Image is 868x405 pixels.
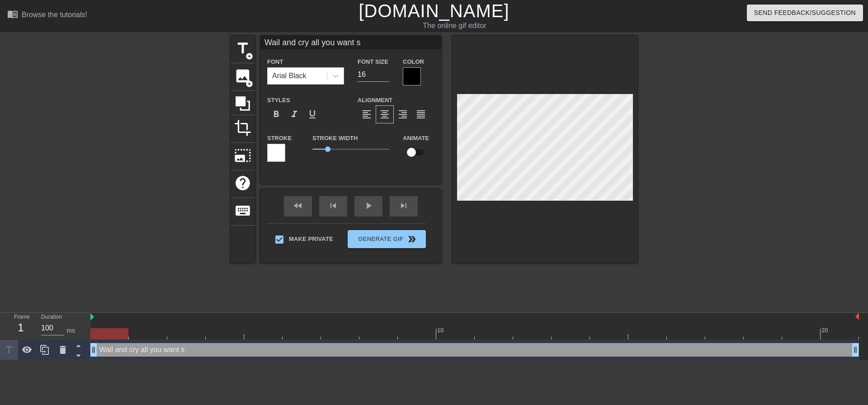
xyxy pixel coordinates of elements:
[379,109,390,120] span: format_align_center
[851,345,860,354] span: drag_handle
[14,320,28,336] div: 1
[415,109,426,120] span: format_align_justify
[41,315,62,320] label: Duration
[272,71,307,81] div: Arial Black
[351,234,422,245] span: Generate Gif
[234,119,251,137] span: crop
[234,67,251,85] span: image
[7,313,34,339] div: Frame
[397,109,408,120] span: format_align_right
[348,230,426,248] button: Generate Gif
[289,235,333,244] span: Make Private
[359,1,509,21] a: [DOMAIN_NAME]
[754,7,856,19] span: Send Feedback/Suggestion
[267,57,283,66] label: Font
[358,96,392,105] label: Alignment
[361,109,372,120] span: format_align_left
[234,147,251,164] span: photo_size_select_large
[267,96,290,105] label: Styles
[312,134,358,143] label: Stroke Width
[328,200,339,211] span: skip_previous
[271,109,282,120] span: format_bold
[747,5,863,21] button: Send Feedback/Suggestion
[267,134,292,143] label: Stroke
[7,9,18,19] span: menu_book
[292,200,303,211] span: fast_rewind
[234,174,251,192] span: help
[234,202,251,219] span: keyboard
[406,234,417,245] span: double_arrow
[403,57,424,66] label: Color
[89,345,98,354] span: drag_handle
[22,11,87,19] div: Browse the tutorials!
[358,57,388,66] label: Font Size
[821,326,830,335] div: 20
[294,20,615,31] div: The online gif editor
[855,313,859,320] img: bound-end.png
[245,80,253,88] span: add_circle
[289,109,300,120] span: format_italic
[437,326,445,335] div: 10
[7,9,87,23] a: Browse the tutorials!
[234,40,251,57] span: title
[403,134,429,143] label: Animate
[307,109,318,120] span: format_underline
[245,52,253,60] span: add_circle
[363,200,374,211] span: play_arrow
[66,326,75,335] div: ms
[398,200,409,211] span: skip_next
